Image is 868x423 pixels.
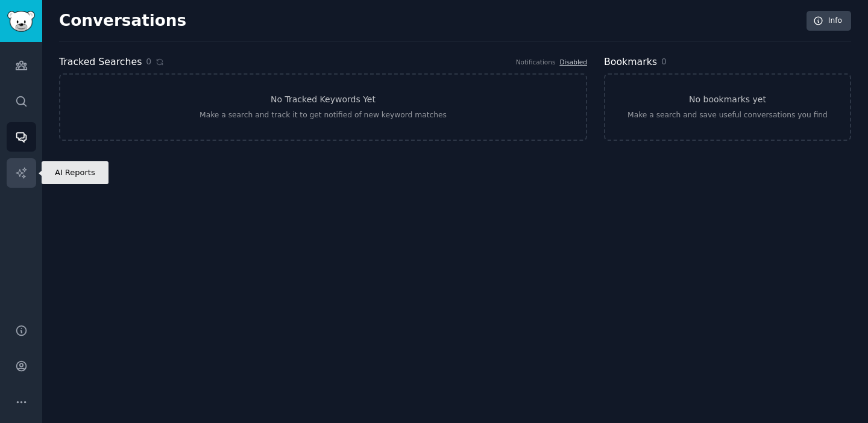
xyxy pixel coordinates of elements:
span: 0 [146,55,151,68]
div: Make a search and save useful conversations you find [627,110,828,121]
h3: No Tracked Keywords Yet [271,93,376,106]
a: Disabled [559,58,587,66]
h2: Tracked Searches [59,55,142,70]
div: Notifications [516,58,556,66]
a: No Tracked Keywords YetMake a search and track it to get notified of new keyword matches [59,73,587,141]
img: GummySearch logo [7,11,35,32]
h2: Conversations [59,11,186,31]
h3: No bookmarks yet [689,93,766,106]
a: No bookmarks yetMake a search and save useful conversations you find [604,73,851,141]
span: 0 [661,57,667,66]
div: Make a search and track it to get notified of new keyword matches [200,110,447,121]
h2: Bookmarks [604,55,657,70]
a: Info [807,11,851,31]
